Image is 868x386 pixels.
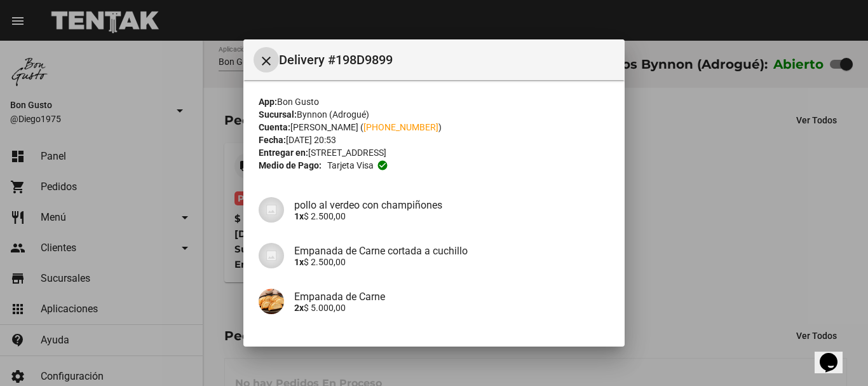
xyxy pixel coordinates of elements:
[259,97,277,107] strong: App:
[294,245,609,257] h4: Empanada de Carne cortada a cuchillo
[259,159,322,172] strong: Medio de Pago:
[294,199,609,211] h4: pollo al verdeo con champiñones
[259,108,609,121] div: Bynnon (Adrogué)
[259,289,284,314] img: 027aa305-7fe4-4720-91ac-e9b6acfcb685.jpg
[259,134,609,146] div: [DATE] 20:53
[259,148,308,158] strong: Entregar en:
[294,211,609,221] p: $ 2.500,00
[327,159,374,172] span: Tarjeta visa
[377,160,388,171] mat-icon: check_circle
[363,122,438,132] a: [PHONE_NUMBER]
[254,47,279,72] button: Cerrar
[294,257,304,267] b: 1x
[259,95,609,108] div: Bon Gusto
[294,303,609,313] p: $ 5.000,00
[279,50,614,70] span: Delivery #198D9899
[259,109,297,120] strong: Sucursal:
[294,211,304,221] b: 1x
[259,135,286,145] strong: Fecha:
[259,122,290,132] strong: Cuenta:
[259,243,284,268] img: 07c47add-75b0-4ce5-9aba-194f44787723.jpg
[259,53,274,69] mat-icon: Cerrar
[294,291,609,303] h4: Empanada de Carne
[294,257,609,267] p: $ 2.500,00
[259,146,609,159] div: [STREET_ADDRESS]
[259,121,609,134] div: [PERSON_NAME] ( )
[259,197,284,223] img: 07c47add-75b0-4ce5-9aba-194f44787723.jpg
[294,303,304,313] b: 2x
[815,335,855,373] iframe: chat widget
